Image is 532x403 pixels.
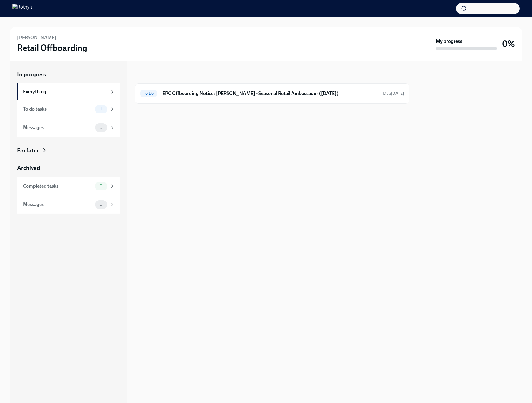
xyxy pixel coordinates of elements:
h3: Retail Offboarding [17,42,87,53]
a: For later [17,147,120,155]
a: Completed tasks0 [17,177,120,195]
span: September 12th, 2025 09:00 [383,90,404,96]
div: Everything [23,88,107,95]
a: To DoEPC Offboarding Notice: [PERSON_NAME] - Seasonal Retail Ambassador ([DATE])Due[DATE] [140,89,404,98]
div: For later [17,147,39,155]
div: In progress [135,71,164,79]
div: Messages [23,124,92,131]
h6: [PERSON_NAME] [17,34,56,41]
span: 0 [96,184,106,188]
span: 1 [96,107,106,111]
h6: EPC Offboarding Notice: [PERSON_NAME] - Seasonal Retail Ambassador ([DATE]) [162,90,378,97]
span: To Do [140,91,157,96]
div: To do tasks [23,106,92,113]
span: 0 [96,125,106,130]
a: Messages0 [17,195,120,214]
div: Messages [23,201,92,208]
span: Due [383,91,404,96]
img: Rothy's [12,4,33,13]
a: To do tasks1 [17,100,120,118]
a: Archived [17,164,120,172]
a: In progress [17,71,120,79]
h3: 0% [502,38,515,49]
strong: My progress [436,38,462,45]
strong: [DATE] [391,91,404,96]
span: 0 [96,202,106,207]
div: Completed tasks [23,183,92,190]
a: Everything [17,83,120,100]
a: Messages0 [17,118,120,137]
